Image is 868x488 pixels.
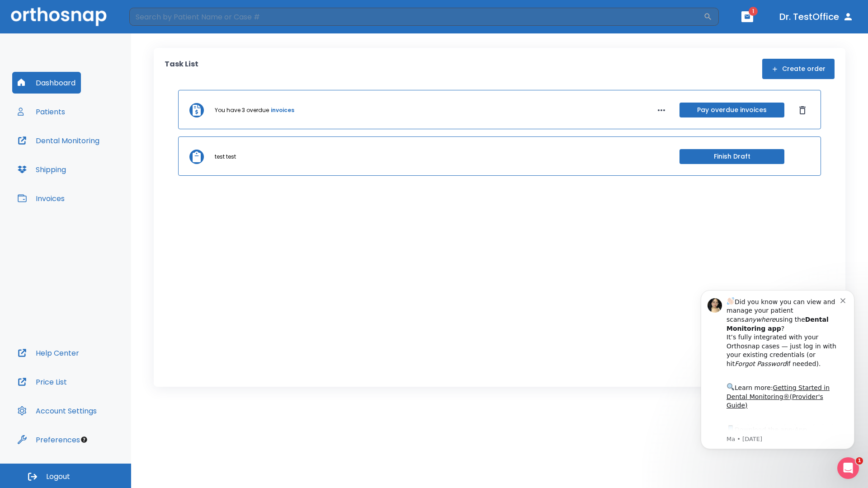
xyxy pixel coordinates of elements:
[39,159,153,167] p: Message from Ma, sent 3w ago
[12,342,85,364] button: Help Center
[215,106,269,114] p: You have 3 overdue
[129,8,703,26] input: Search by Patient Name or Case #
[687,277,868,464] iframe: Intercom notifications message
[12,400,102,422] button: Account Settings
[795,103,810,117] button: Dismiss
[12,371,72,393] button: Price List
[837,457,859,479] iframe: Intercom live chat
[12,130,105,151] button: Dental Monitoring
[153,19,160,27] button: Dismiss notification
[11,7,107,26] img: Orthosnap
[165,59,198,79] p: Task List
[856,457,863,465] span: 1
[679,103,784,117] button: Pay overdue invoices
[12,429,85,450] button: Preferences
[12,159,71,180] button: Shipping
[679,149,784,164] button: Finish Draft
[39,150,120,166] a: App Store
[776,9,857,25] button: Dr. TestOffice
[12,72,81,94] button: Dashboard
[12,101,71,122] button: Patients
[80,436,88,444] div: Tooltip anchor
[46,472,70,482] span: Logout
[39,147,153,193] div: Download the app: | ​ Let us know if you need help getting started!
[762,59,835,79] button: Create order
[271,106,294,114] a: invoices
[12,188,70,209] button: Invoices
[749,7,758,16] span: 1
[215,153,236,161] p: test test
